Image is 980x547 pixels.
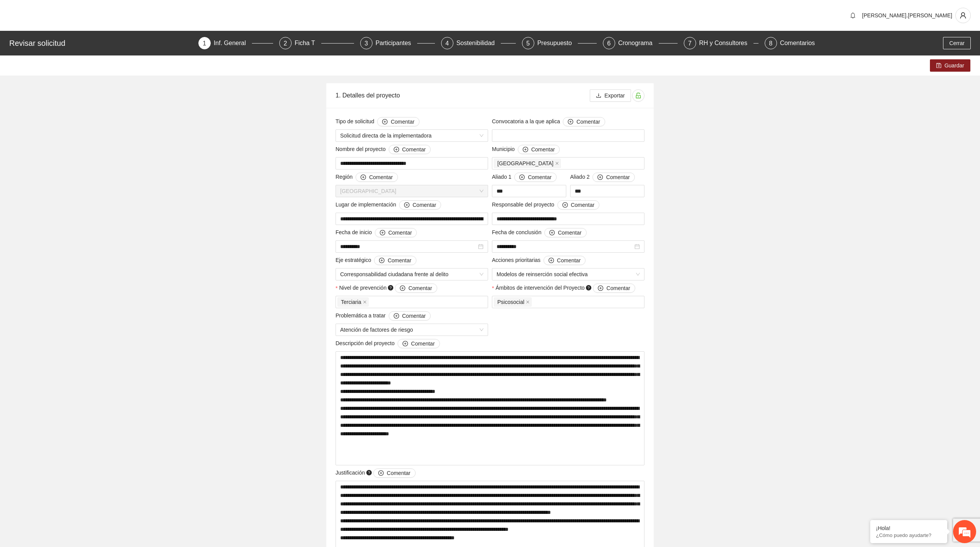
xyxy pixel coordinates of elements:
span: Aliado 1 [492,173,557,182]
span: 2 [284,40,287,47]
span: plus-circle [519,175,525,181]
button: Eje estratégico [374,256,416,265]
span: Comentar [413,201,436,209]
span: Guardar [945,61,964,70]
span: plus-circle [379,258,384,264]
button: Municipio [518,145,560,154]
span: plus-circle [361,175,366,181]
div: Sostenibilidad [456,37,501,49]
span: close [526,300,530,304]
span: Región [336,173,398,182]
span: Responsable del proyecto [492,200,599,210]
span: close [363,300,367,304]
span: plus-circle [403,341,408,347]
div: 7RH y Consultores [684,37,758,49]
span: Cerrar [949,39,965,47]
span: Comentar [576,117,600,126]
div: 6Cronograma [603,37,678,49]
span: save [936,63,941,69]
span: Comentar [391,117,414,126]
span: download [596,93,601,99]
button: Descripción del proyecto [398,339,440,348]
span: plus-circle [400,285,405,292]
div: Presupuesto [537,37,578,49]
div: 1Inf. General [198,37,273,49]
span: Comentar [387,469,410,477]
div: Revisar solicitud [9,37,194,49]
span: Lugar de implementación [336,200,441,210]
span: Problemática a tratar [336,311,431,320]
span: Ámbitos de intervención del Proyecto [495,284,635,293]
button: Convocatoria a la que aplica [563,117,605,126]
button: downloadExportar [590,89,631,102]
span: 3 [364,40,368,47]
span: Tipo de solicitud [336,117,420,126]
span: plus-circle [394,147,399,153]
button: Responsable del proyecto [557,200,599,210]
span: [GEOGRAPHIC_DATA] [497,159,554,168]
button: Fecha de inicio [375,228,417,237]
span: Comentar [558,228,581,237]
div: 3Participantes [360,37,435,49]
button: Problemática a tratar [389,311,431,320]
span: plus-circle [382,119,388,125]
div: Cronograma [618,37,659,49]
button: saveGuardar [930,59,970,72]
span: Psicosocial [497,298,524,306]
span: Comentar [528,173,551,181]
span: plus-circle [404,202,409,208]
span: plus-circle [568,119,573,125]
span: Comentar [606,284,630,292]
div: Participantes [376,37,418,49]
span: Comentar [388,228,412,237]
div: 5Presupuesto [522,37,597,49]
span: plus-circle [523,147,528,153]
button: Aliado 1 [514,173,556,182]
span: Convocatoria a la que aplica [492,117,605,126]
span: Chihuahua [340,185,483,197]
button: user [955,8,971,23]
span: Corresponsabilidad ciudadana frente al delito [340,268,483,280]
span: Fecha de conclusión [492,228,587,237]
button: Acciones prioritarias [544,256,586,265]
button: Aliado 2 [592,173,634,182]
span: plus-circle [562,202,568,208]
button: unlock [632,89,644,102]
span: Psicosocial [494,297,532,307]
span: Atención de factores de riesgo [340,324,483,336]
span: Comentar [408,284,432,292]
span: question-circle [366,470,372,475]
span: plus-circle [597,175,603,181]
button: Cerrar [943,37,971,49]
span: Eje estratégico [336,256,416,265]
button: Región [356,173,398,182]
button: Nombre del proyecto [389,145,431,154]
button: Nivel de prevención question-circle [395,284,437,293]
div: 1. Detalles del proyecto [336,84,590,106]
span: unlock [633,92,644,99]
span: 6 [607,40,611,47]
span: Comentar [531,145,555,154]
span: 7 [688,40,691,47]
p: ¿Cómo puedo ayudarte? [876,532,941,538]
div: Comentarios [780,37,815,49]
div: 8Comentarios [765,37,815,49]
span: Acciones prioritarias [492,256,586,265]
span: question-circle [388,285,393,290]
div: Inf. General [214,37,252,49]
span: Justificación [336,468,416,478]
span: plus-circle [598,285,603,292]
span: 5 [526,40,530,47]
span: [PERSON_NAME].[PERSON_NAME] [862,12,952,18]
span: Nombre del proyecto [336,145,431,154]
span: plus-circle [378,470,384,477]
span: Fecha de inicio [336,228,417,237]
div: ¡Hola! [876,525,941,531]
span: Modelos de reinserción social efectiva [497,268,640,280]
span: Terciaria [337,297,369,307]
div: RH y Consultores [699,37,753,49]
div: 4Sostenibilidad [441,37,516,49]
span: 8 [769,40,772,47]
span: Nivel de prevención [339,284,437,293]
span: close [555,161,559,165]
